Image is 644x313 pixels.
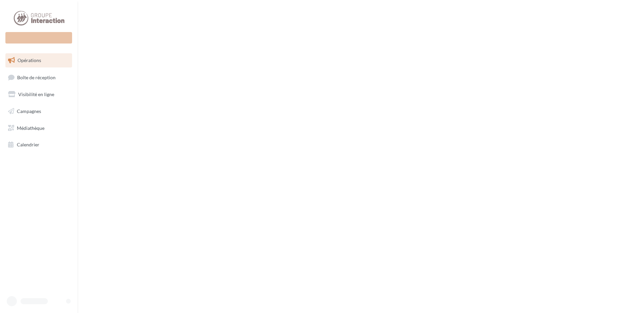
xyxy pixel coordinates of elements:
[17,74,56,80] span: Boîte de réception
[5,32,72,44] div: Nouvelle campagne
[4,138,73,152] a: Calendrier
[4,121,73,135] a: Médiathèque
[18,91,54,97] span: Visibilité en ligne
[17,108,41,114] span: Campagnes
[18,57,41,63] span: Opérations
[4,70,73,85] a: Boîte de réception
[17,142,39,147] span: Calendrier
[17,125,44,131] span: Médiathèque
[4,87,73,102] a: Visibilité en ligne
[4,53,73,67] a: Opérations
[4,104,73,118] a: Campagnes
